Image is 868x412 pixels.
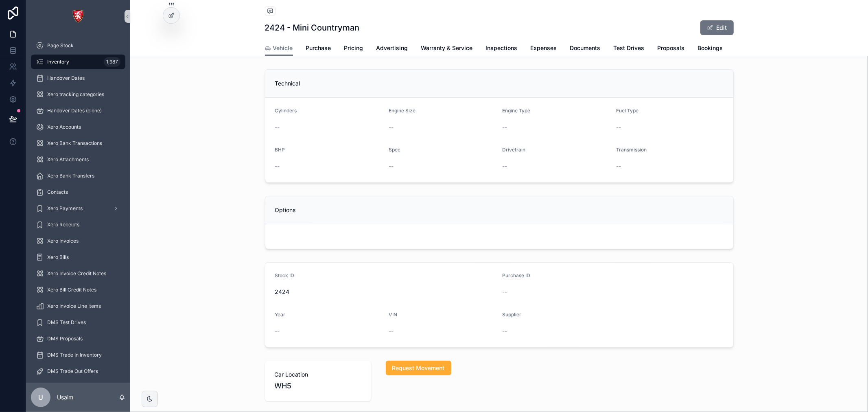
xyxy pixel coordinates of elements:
span: Transmission [616,147,647,153]
span: Bookings [698,44,723,52]
span: Advertising [376,44,408,52]
span: Cylinders [275,107,297,114]
button: Edit [700,20,734,35]
span: Xero Bank Transfers [47,173,94,179]
span: -- [503,288,507,296]
span: 2424 [275,288,496,296]
span: Inventory [47,59,69,65]
span: -- [275,162,280,170]
a: DMS Trade In Inventory [31,348,125,362]
a: Test Drives [614,41,645,57]
a: Pricing [344,41,363,57]
a: Xero Accounts [31,120,125,134]
span: Xero Receipts [47,221,79,228]
a: Xero Receipts [31,217,125,232]
a: Xero Payments [31,201,125,216]
span: Drivetrain [503,147,526,153]
a: Xero Bank Transfers [31,169,125,183]
span: Documents [570,44,601,52]
span: Options [275,206,296,213]
a: Warranty & Service [421,41,473,57]
span: -- [389,327,394,335]
span: Page Stock [47,42,74,49]
span: VIN [389,311,397,318]
a: Handover Dates [31,71,125,85]
span: DMS Trade Out Offers [47,368,98,375]
span: WH5 [275,380,292,392]
span: Xero Attachments [47,156,89,163]
span: Handover Dates [47,75,85,81]
span: Handover Dates (clone) [47,107,102,114]
a: Purchase [306,41,331,57]
a: Xero Invoice Credit Notes [31,266,125,281]
span: Warranty & Service [421,44,473,52]
span: Spec [389,147,400,153]
span: Fuel Type [616,107,638,114]
a: Handover Dates (clone) [31,103,125,118]
p: Usaim [57,393,73,401]
span: DMS Test Drives [47,319,86,326]
span: Request Movement [392,364,445,372]
span: -- [503,327,507,335]
span: -- [389,123,394,131]
span: -- [616,162,621,170]
span: -- [389,162,394,170]
a: Inventory1,987 [31,55,125,69]
span: Contacts [47,189,68,195]
a: Xero Bills [31,250,125,265]
a: DMS Trade Out Offers [31,364,125,379]
span: Car Location [275,370,361,379]
span: -- [275,123,280,131]
span: DMS Proposals [47,335,83,342]
span: Test Drives [614,44,645,52]
span: Xero Bills [47,254,69,261]
span: Xero Accounts [47,124,81,130]
span: Pricing [344,44,363,52]
span: Xero Invoice Line Items [47,303,101,309]
span: Vehicle [273,44,293,52]
a: DMS Test Drives [31,315,125,330]
span: Engine Type [503,107,531,114]
a: Xero Bill Credit Notes [31,283,125,297]
div: scrollable content [26,33,130,383]
span: Purchase ID [503,272,531,278]
a: Proposals [658,41,685,57]
a: Xero Attachments [31,152,125,167]
span: -- [616,123,621,131]
a: Contacts [31,185,125,199]
span: Year [275,311,286,318]
span: Stock ID [275,272,295,278]
a: Documents [570,41,601,57]
span: -- [503,123,507,131]
a: Expenses [531,41,557,57]
a: Advertising [376,41,408,57]
span: BHP [275,147,285,153]
span: Proposals [658,44,685,52]
img: App logo [72,10,85,23]
span: Engine Size [389,107,415,114]
span: Technical [275,80,300,87]
a: Xero Invoice Line Items [31,299,125,313]
span: -- [275,327,280,335]
span: Xero Invoice Credit Notes [47,270,106,277]
a: Bookings [698,41,723,57]
span: Supplier [503,311,522,318]
span: U [38,392,43,402]
span: Inspections [486,44,518,52]
span: DMS Trade In Inventory [47,352,102,358]
span: Expenses [531,44,557,52]
a: Inspections [486,41,518,57]
a: Xero Invoices [31,234,125,248]
span: Xero Bank Transactions [47,140,102,147]
span: Xero Invoices [47,238,79,244]
a: Vehicle [265,41,293,56]
h1: 2424 - Mini Countryman [265,22,360,33]
a: DMS Proposals [31,331,125,346]
span: -- [503,162,507,170]
a: Page Stock [31,38,125,53]
div: 1,987 [104,57,120,67]
button: Request Movement [386,361,451,375]
a: Xero Bank Transactions [31,136,125,151]
span: Xero Payments [47,205,83,212]
span: Purchase [306,44,331,52]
